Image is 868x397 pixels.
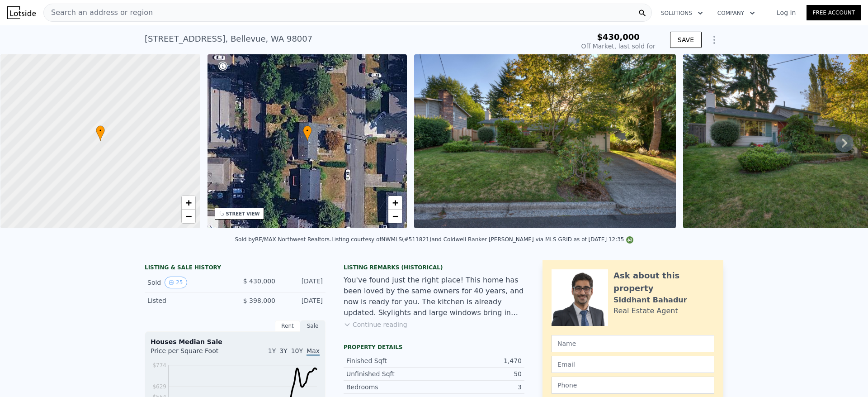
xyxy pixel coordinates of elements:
div: 50 [434,369,522,378]
button: Solutions [654,5,710,21]
div: Sale [300,320,325,332]
span: + [392,197,398,208]
button: Company [710,5,762,21]
div: [DATE] [283,277,323,288]
div: LISTING & SALE HISTORY [145,264,325,273]
button: Continue reading [344,320,407,329]
div: [STREET_ADDRESS] , Bellevue , WA 98007 [145,33,312,45]
div: Unfinished Sqft [346,369,434,378]
div: Listing Remarks (Historical) [344,264,524,271]
a: Log In [766,8,807,17]
div: Listing courtesy of NWMLS (#511821) and Coldwell Banker [PERSON_NAME] via MLS GRID as of [DATE] 1... [331,236,633,243]
a: Zoom out [388,210,402,223]
div: Siddhant Bahadur [613,295,687,306]
a: Zoom out [182,210,195,223]
div: Off Market, last sold for [581,42,656,51]
div: Property details [344,344,524,351]
div: Listed [147,296,228,305]
div: Real Estate Agent [613,306,678,316]
span: • [303,127,312,135]
span: + [185,197,191,208]
span: • [96,127,105,135]
img: Lotside [7,6,36,19]
div: Bedrooms [346,383,434,392]
input: Phone [552,377,714,394]
span: 3Y [279,347,287,354]
span: − [185,210,191,222]
div: Rent [275,320,300,332]
input: Name [552,335,714,352]
span: 10Y [291,347,303,354]
div: Ask about this property [613,269,714,295]
div: Houses Median Sale [151,337,320,346]
a: Zoom in [182,196,195,210]
a: Zoom in [388,196,402,210]
button: Show Options [705,31,723,49]
div: • [303,125,312,141]
span: − [392,210,398,222]
div: Sold [147,277,228,288]
tspan: $774 [152,362,166,368]
span: $ 398,000 [243,297,275,304]
div: Price per Square Foot [151,346,235,361]
span: 1Y [268,347,276,354]
div: 1,470 [434,356,522,365]
div: 3 [434,383,522,392]
div: [DATE] [283,296,323,305]
img: Sale: 119625340 Parcel: 97591394 [414,54,676,228]
img: NWMLS Logo [626,236,633,244]
button: View historical data [165,277,187,288]
tspan: $629 [152,383,166,390]
span: $ 430,000 [243,277,275,285]
span: Search an address or region [44,7,153,18]
button: SAVE [670,32,702,48]
div: Finished Sqft [346,356,434,365]
input: Email [552,356,714,373]
div: Sold by RE/MAX Northwest Realtors . [235,236,331,243]
div: • [96,125,105,141]
div: STREET VIEW [226,210,260,217]
a: Free Account [807,5,861,20]
span: Max [307,347,320,356]
div: You've found just the right place! This home has been loved by the same owners for 40 years, and ... [344,275,524,318]
span: $430,000 [597,32,640,42]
